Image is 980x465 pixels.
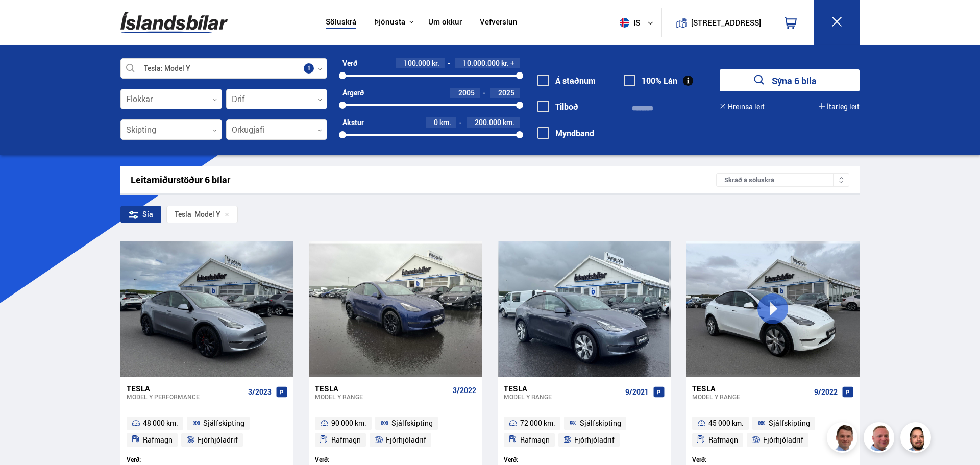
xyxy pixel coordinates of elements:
button: Þjónusta [374,17,405,27]
a: Um okkur [428,17,462,28]
span: 10.000.000 [463,58,500,68]
span: 3/2023 [248,388,272,396]
span: kr. [501,59,509,67]
a: Söluskrá [326,17,356,28]
div: Verð: [315,456,396,463]
span: Rafmagn [331,434,361,446]
span: 3/2022 [453,386,476,395]
span: + [510,59,514,67]
div: Model Y RANGE [692,393,810,400]
div: Verð: [692,456,773,463]
span: Fjórhjóladrif [198,434,238,446]
span: Fjórhjóladrif [763,434,803,446]
span: 48 000 km. [143,417,178,429]
span: 2005 [458,88,475,97]
div: Tesla [504,384,621,393]
button: Ítarleg leit [819,103,860,111]
span: 0 [434,117,438,127]
label: Á staðnum [537,76,596,85]
span: 9/2021 [625,388,649,396]
span: Fjórhjóladrif [574,434,615,446]
span: Sjálfskipting [580,417,621,429]
div: Akstur [342,118,364,127]
span: 72 000 km. [520,417,555,429]
span: Rafmagn [143,434,173,446]
div: Árgerð [342,89,364,97]
a: Vefverslun [480,17,518,28]
img: FbJEzSuNWCJXmdc-.webp [828,424,859,454]
span: Sjálfskipting [769,417,810,429]
button: Hreinsa leit [720,103,765,111]
span: 9/2022 [814,388,838,396]
span: Model Y [175,210,220,218]
span: Rafmagn [520,434,550,446]
img: siFngHWaQ9KaOqBr.png [865,424,896,454]
span: kr. [432,59,439,67]
div: Tesla [127,384,244,393]
span: 100.000 [404,58,430,68]
div: Verð: [127,456,207,463]
div: Tesla [315,384,448,393]
span: km. [503,118,514,127]
div: Verð: [504,456,584,463]
div: Model Y RANGE [315,393,448,400]
label: Myndband [537,129,594,138]
span: 45 000 km. [708,417,744,429]
span: Rafmagn [708,434,738,446]
button: is [616,8,661,38]
div: Leitarniðurstöður 6 bílar [131,175,716,185]
span: km. [439,118,451,127]
span: 90 000 km. [331,417,366,429]
span: 2025 [498,88,514,97]
img: G0Ugv5HjCgRt.svg [120,6,228,39]
div: Tesla [175,210,191,218]
a: [STREET_ADDRESS] [668,8,767,37]
span: Sjálfskipting [391,417,433,429]
div: Verð [342,59,357,67]
div: Model Y PERFORMANCE [127,393,244,400]
label: 100% Lán [624,76,677,85]
span: Sjálfskipting [203,417,244,429]
div: Model Y RANGE [504,393,621,400]
label: Tilboð [537,102,578,111]
div: Sía [120,206,161,223]
img: svg+xml;base64,PHN2ZyB4bWxucz0iaHR0cDovL3d3dy53My5vcmcvMjAwMC9zdmciIHdpZHRoPSI1MTIiIGhlaWdodD0iNT... [620,18,629,28]
img: nhp88E3Fdnt1Opn2.png [902,424,933,454]
button: Sýna 6 bíla [720,69,860,91]
span: Fjórhjóladrif [386,434,426,446]
button: [STREET_ADDRESS] [695,18,757,27]
div: Tesla [692,384,810,393]
div: Skráð á söluskrá [716,173,849,187]
span: is [616,18,641,28]
span: 200.000 [475,117,501,127]
button: Open LiveChat chat widget [8,4,39,35]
